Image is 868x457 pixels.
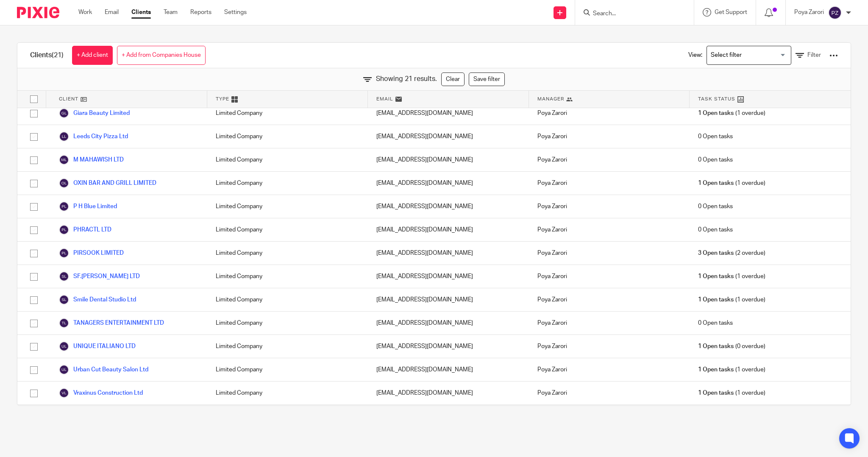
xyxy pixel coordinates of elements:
span: 1 Open tasks [698,365,734,374]
img: svg%3E [828,6,842,20]
img: Pixie [17,7,59,18]
div: Limited Company [207,195,368,218]
a: Clients [131,8,151,17]
div: Limited Company [207,405,368,428]
span: Email [376,95,393,103]
span: 0 Open tasks [698,132,733,141]
span: (2 overdue) [698,249,765,257]
span: (1 overdue) [698,179,765,187]
div: [EMAIL_ADDRESS][DOMAIN_NAME] [368,265,529,288]
span: (1 overdue) [698,272,765,281]
span: Client [59,95,78,103]
a: Smile Dental Studio Ltd [59,295,136,305]
div: Poya Zarori [529,218,690,241]
span: 1 Open tasks [698,179,734,187]
div: [EMAIL_ADDRESS][DOMAIN_NAME] [368,382,529,404]
span: 1 Open tasks [698,295,734,304]
input: Search for option [708,48,786,63]
div: Poya Zarori [529,125,690,148]
span: 1 Open tasks [698,109,734,117]
span: (1 overdue) [698,109,765,117]
img: svg%3E [59,341,69,351]
span: 0 Open tasks [698,319,733,327]
a: PHRACTL LTD [59,225,111,235]
a: Email [105,8,119,17]
div: Poya Zarori [529,312,690,334]
span: (1 overdue) [698,389,765,397]
div: Poya Zarori [529,382,690,404]
div: Poya Zarori [529,405,690,428]
div: Limited Company [207,125,368,148]
div: [EMAIL_ADDRESS][DOMAIN_NAME] [368,358,529,381]
img: svg%3E [59,248,69,258]
div: [EMAIL_ADDRESS][DOMAIN_NAME] [368,288,529,311]
a: + Add from Companies House [117,46,206,65]
img: svg%3E [59,365,69,375]
span: 1 Open tasks [698,389,734,397]
div: [EMAIL_ADDRESS][DOMAIN_NAME] [368,218,529,241]
a: Reports [190,8,211,17]
div: Limited Company [207,265,368,288]
div: [EMAIL_ADDRESS][DOMAIN_NAME] [368,172,529,195]
span: Type [216,95,229,103]
img: svg%3E [59,201,69,212]
span: (21) [52,52,64,59]
span: (1 overdue) [698,365,765,374]
a: Settings [224,8,247,17]
a: UNIQUE ITALIANO LTD [59,341,136,351]
img: svg%3E [59,108,69,118]
span: 3 Open tasks [698,249,734,257]
div: Limited Company [207,358,368,381]
a: Urban Cut Beauty Salon Ltd [59,365,148,375]
span: Filter [807,52,821,58]
img: svg%3E [59,271,69,281]
div: Limited Company [207,312,368,334]
h1: Clients [30,51,64,60]
div: Poya Zarori [529,172,690,195]
a: Clear [441,72,465,86]
div: Poya Zarori [529,265,690,288]
p: Poya Zarori [794,8,824,17]
a: Giara Beauty Limited [59,108,130,118]
a: Team [164,8,178,17]
img: svg%3E [59,155,69,165]
div: Search for option [707,46,791,65]
div: [EMAIL_ADDRESS][DOMAIN_NAME] [368,102,529,125]
a: TANAGERS ENTERTAINMENT LTD [59,318,164,328]
img: svg%3E [59,388,69,398]
div: Poya Zarori [529,102,690,125]
div: Limited Company [207,102,368,125]
div: Poya Zarori [529,148,690,171]
a: PIRSOOK LIMITED [59,248,124,258]
a: Vraxinus Construction Ltd [59,388,143,398]
div: Poya Zarori [529,335,690,358]
span: 1 Open tasks [698,272,734,281]
div: [EMAIL_ADDRESS][DOMAIN_NAME] [368,195,529,218]
div: Limited Company [207,172,368,195]
div: [EMAIL_ADDRESS][DOMAIN_NAME] [368,405,529,428]
div: Poya Zarori [529,195,690,218]
div: View: [676,43,838,68]
span: Get Support [715,9,747,15]
a: M MAHAWISH LTD [59,155,124,165]
div: Poya Zarori [529,242,690,265]
span: Task Status [698,95,735,103]
img: svg%3E [59,295,69,305]
img: svg%3E [59,225,69,235]
a: SF.[PERSON_NAME] LTD [59,271,140,281]
div: Limited Company [207,382,368,404]
a: OXIN BAR AND GRILL LIMITED [59,178,156,188]
div: [EMAIL_ADDRESS][DOMAIN_NAME] [368,335,529,358]
span: 0 Open tasks [698,226,733,234]
span: 0 Open tasks [698,156,733,164]
a: Save filter [469,72,505,86]
a: + Add client [72,46,113,65]
img: svg%3E [59,318,69,328]
span: (1 overdue) [698,295,765,304]
div: Poya Zarori [529,358,690,381]
a: Leeds City Pizza Ltd [59,131,128,142]
div: Limited Company [207,242,368,265]
div: Limited Company [207,335,368,358]
a: Work [78,8,92,17]
div: [EMAIL_ADDRESS][DOMAIN_NAME] [368,312,529,334]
